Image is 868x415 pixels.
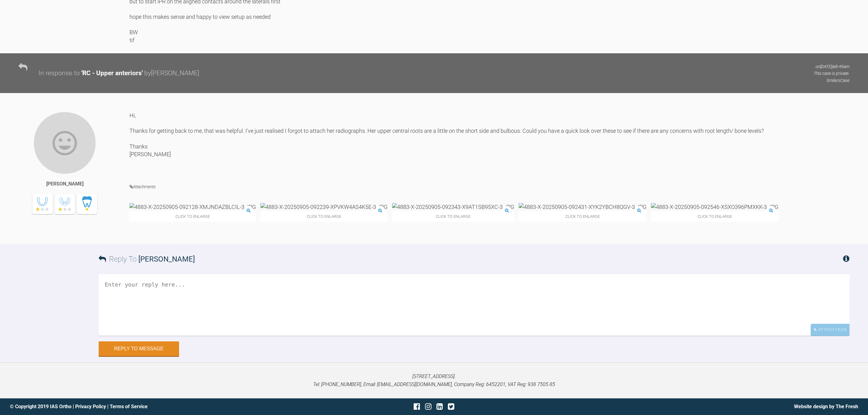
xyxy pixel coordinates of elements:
img: 4883-X-20250905-092343-X9AT1SB95XC-3.JPG [392,203,514,211]
div: In response to [39,68,80,79]
div: Hi, Thanks for getting back to me, that was helpful. I've just realised I forgot to attach her ra... [129,112,850,174]
span: Click to enlarge [519,211,646,222]
img: 4883-X-20250905-092431-XYK2YBCH8QGV-3.JPG [519,203,646,211]
span: Click to enlarge [651,211,778,222]
span: Click to enlarge [129,211,256,222]
div: by [PERSON_NAME] [144,68,199,79]
img: 4883-X-20250905-092128-XMJNDAZBLCIL-3.JPG [129,203,256,211]
h3: Reply To [99,253,195,265]
span: Click to enlarge [260,211,387,222]
div: © Copyright 2019 IAS Ortho | | [10,403,293,411]
span: [PERSON_NAME] [138,255,195,263]
span: Click to enlarge [392,211,514,222]
div: ' RC - Upper anteriors ' [81,68,143,79]
div: [PERSON_NAME] [46,180,84,188]
img: Rosheen Patel [33,112,96,174]
p: This case is private. [814,70,850,77]
p: Smilers Case [814,77,850,84]
a: Privacy Policy [75,404,106,409]
img: 4883-X-20250905-092239-XPVKW4AS4K5E-3.JPG [260,203,387,211]
a: Website design by The Fresh [794,404,858,409]
h4: Attachments [129,183,850,191]
p: on [DATE] at 8:49am [814,63,850,70]
img: 4883-X-20250905-092546-XSXO396PMXKK-3.JPG [651,203,778,211]
div: Attach Files [811,324,850,336]
button: Reply to Message [99,341,179,356]
p: [STREET_ADDRESS]. Tel: [PHONE_NUMBER], Email: [EMAIL_ADDRESS][DOMAIN_NAME], Company Reg: 6452201,... [10,372,858,388]
a: Terms of Service [110,404,148,409]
